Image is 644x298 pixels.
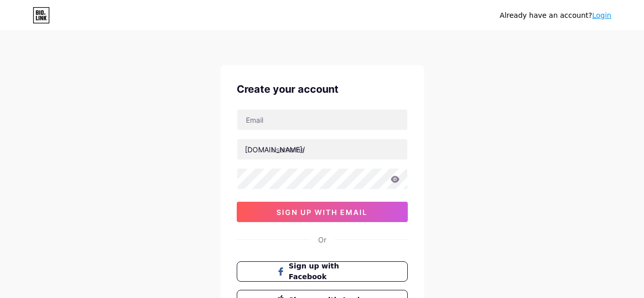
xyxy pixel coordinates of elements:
[237,110,407,130] input: Email
[592,11,611,19] a: Login
[318,234,326,245] div: Or
[237,139,407,159] input: username
[500,10,611,21] div: Already have an account?
[237,261,408,282] button: Sign up with Facebook
[289,261,368,282] span: Sign up with Facebook
[237,82,408,97] div: Create your account
[245,144,305,155] div: [DOMAIN_NAME]/
[237,202,408,222] button: sign up with email
[276,208,368,216] span: sign up with email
